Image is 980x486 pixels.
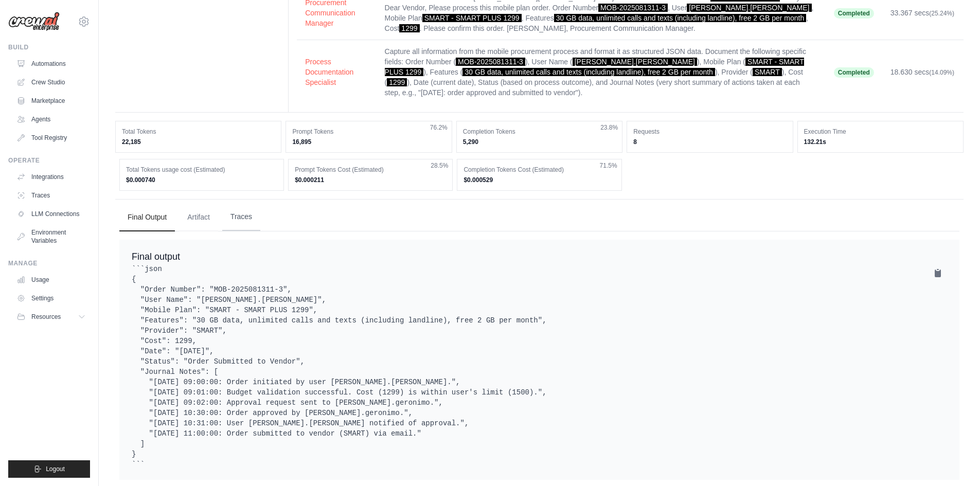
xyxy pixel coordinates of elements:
span: 76.2% [430,123,448,132]
span: Final output [132,251,180,262]
span: 30 GB data, unlimited calls and texts (including landline), free 2 GB per month [554,14,806,22]
dd: 132.21s [804,138,957,146]
span: [PERSON_NAME].[PERSON_NAME] [573,58,697,66]
a: Usage [12,272,90,288]
span: MOB-2025081311-3 [598,4,668,12]
span: Completed [834,8,874,19]
dd: 5,290 [463,138,616,146]
span: 1299 [399,24,419,32]
a: Traces [12,187,90,204]
span: Completed [834,67,874,78]
dt: Total Tokens usage cost (Estimated) [126,166,277,174]
dd: $0.000529 [464,176,615,184]
span: MOB-2025081311-3 [456,58,525,66]
span: 28.5% [431,161,448,170]
button: Traces [222,203,260,231]
span: SMART - SMART PLUS 1299 [385,58,804,76]
dd: $0.000211 [295,176,446,184]
span: 30 GB data, unlimited calls and texts (including landline), free 2 GB per month [462,68,715,76]
span: Logout [46,465,65,473]
td: 18.630 secs [882,40,964,104]
pre: ```json { "Order Number": "MOB-2025081311-3", "User Name": "[PERSON_NAME].[PERSON_NAME]", "Mobile... [132,264,947,470]
div: Build [8,43,90,51]
span: 1299 [387,78,407,86]
span: (14.09%) [929,69,954,76]
span: (25.24%) [929,10,954,17]
span: 71.5% [600,161,617,170]
a: Automations [12,56,90,72]
a: LLM Connections [12,206,90,222]
a: Agents [12,111,90,128]
button: Process Documentation Specialist [305,57,368,87]
dt: Prompt Tokens Cost (Estimated) [295,166,446,174]
button: Resources [12,309,90,325]
a: Integrations [12,169,90,185]
a: Environment Variables [12,224,90,249]
img: Logo [8,12,60,31]
dt: Execution Time [804,128,957,136]
dd: 16,895 [292,138,445,146]
span: 23.8% [600,123,618,132]
dt: Completion Tokens [463,128,616,136]
dt: Total Tokens [122,128,275,136]
span: SMART - SMART PLUS 1299 [422,14,522,22]
iframe: Chat Widget [929,437,980,486]
span: SMART [753,68,782,76]
a: Marketplace [12,93,90,109]
span: [PERSON_NAME].[PERSON_NAME] [687,4,811,12]
td: Capture all information from the mobile procurement process and format it as structured JSON data... [377,40,826,104]
dt: Prompt Tokens [292,128,445,136]
a: Tool Registry [12,130,90,146]
button: Artifact [179,204,218,231]
a: Crew Studio [12,74,90,91]
div: Manage [8,259,90,267]
span: Resources [31,313,61,321]
dt: Requests [633,128,786,136]
div: Operate [8,156,90,165]
a: Settings [12,290,90,307]
dt: Completion Tokens Cost (Estimated) [464,166,615,174]
button: Final Output [119,204,175,231]
dd: 22,185 [122,138,275,146]
button: Logout [8,460,90,478]
dd: $0.000740 [126,176,277,184]
dd: 8 [633,138,786,146]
